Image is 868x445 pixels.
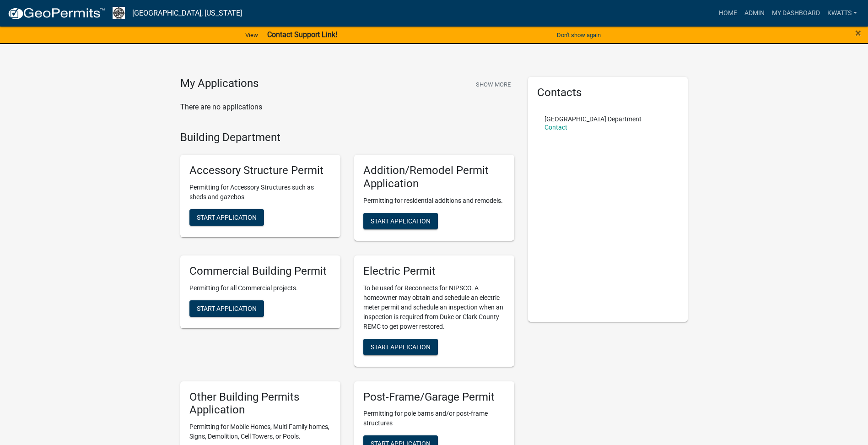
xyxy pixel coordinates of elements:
button: Close [855,27,861,38]
a: [GEOGRAPHIC_DATA], [US_STATE] [132,5,242,21]
span: × [855,27,861,39]
h5: Addition/Remodel Permit Application [363,164,505,190]
h5: Commercial Building Permit [189,265,331,278]
a: Contact [545,124,567,131]
p: There are no applications [180,102,514,113]
a: Kwatts [824,5,861,22]
button: Don't show again [553,27,604,43]
p: Permitting for all Commercial projects. [189,283,331,293]
span: Start Application [371,343,431,350]
p: Permitting for pole barns and/or post-frame structures [363,409,505,428]
p: To be used for Reconnects for NIPSCO. A homeowner may obtain and schedule an electric meter permi... [363,283,505,331]
h4: Building Department [180,131,514,144]
button: Start Application [189,209,264,226]
a: Home [715,5,741,22]
span: Start Application [197,304,257,312]
h5: Contacts [537,86,679,99]
h5: Other Building Permits Application [189,391,331,417]
button: Start Application [189,300,264,317]
button: Show More [472,77,514,92]
p: [GEOGRAPHIC_DATA] Department [545,116,642,122]
button: Start Application [363,213,438,229]
a: Admin [741,5,768,22]
h4: My Applications [180,77,259,91]
h5: Electric Permit [363,265,505,278]
p: Permitting for Mobile Homes, Multi Family homes, Signs, Demolition, Cell Towers, or Pools. [189,422,331,441]
img: Newton County, Indiana [113,7,125,19]
p: Permitting for Accessory Structures such as sheds and gazebos [189,183,331,202]
h5: Accessory Structure Permit [189,164,331,177]
span: Start Application [371,217,431,224]
h5: Post-Frame/Garage Permit [363,391,505,404]
span: Start Application [197,214,257,221]
a: My Dashboard [768,5,824,22]
a: View [242,27,262,43]
button: Start Application [363,339,438,355]
strong: Contact Support Link! [267,30,337,39]
p: Permitting for residential additions and remodels. [363,196,505,206]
